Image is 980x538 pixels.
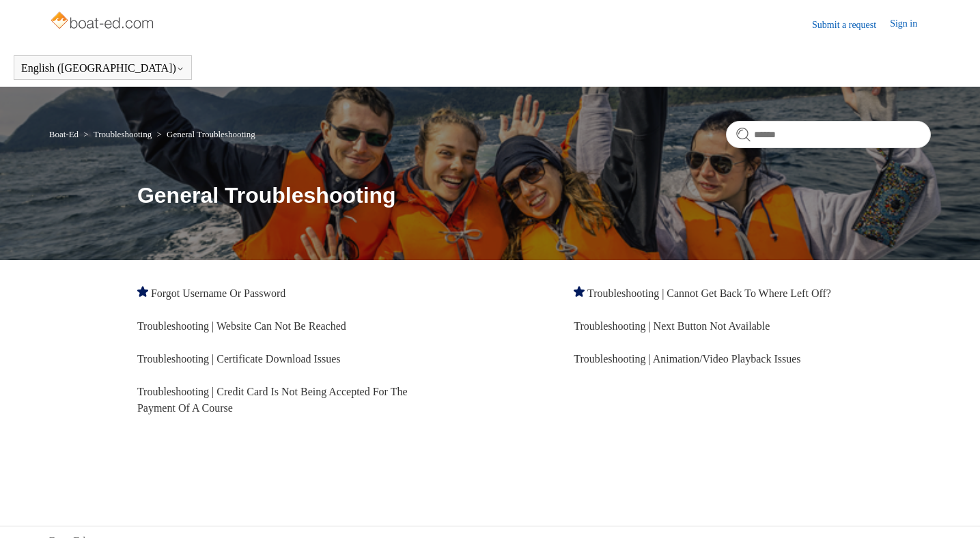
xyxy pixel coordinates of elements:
a: Troubleshooting | Animation/Video Playback Issues [574,353,800,365]
li: Boat-Ed [49,129,81,139]
img: Boat-Ed Help Center home page [49,8,158,36]
li: Troubleshooting [81,129,154,139]
a: General Troubleshooting [167,129,255,139]
a: Sign in [890,16,931,33]
a: Troubleshooting | Cannot Get Back To Where Left Off? [587,287,831,299]
input: Search [726,121,931,148]
li: General Troubleshooting [154,129,255,139]
a: Troubleshooting | Next Button Not Available [574,320,770,332]
a: Submit a request [812,18,890,32]
a: Troubleshooting | Website Can Not Be Reached [137,320,346,332]
h1: General Troubleshooting [137,179,931,212]
a: Forgot Username Or Password [151,287,285,299]
a: Troubleshooting [94,129,152,139]
a: Boat-Ed [49,129,79,139]
svg: Promoted article [574,286,585,297]
a: Troubleshooting | Certificate Download Issues [137,353,341,365]
a: Troubleshooting | Credit Card Is Not Being Accepted For The Payment Of A Course [137,386,408,414]
button: English ([GEOGRAPHIC_DATA]) [21,62,184,74]
svg: Promoted article [137,286,148,297]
